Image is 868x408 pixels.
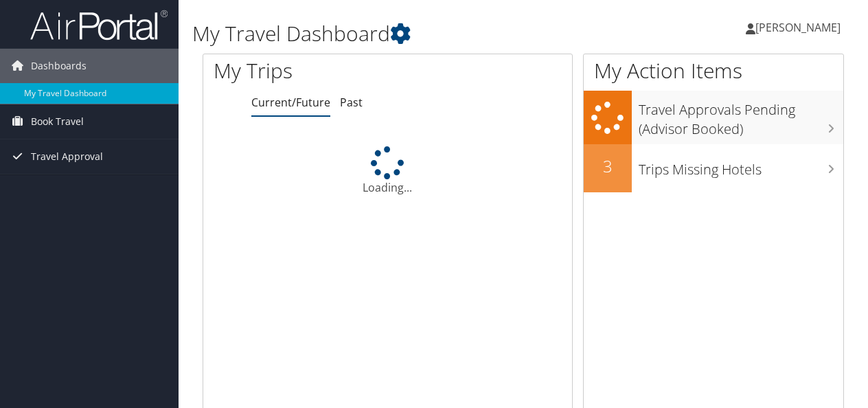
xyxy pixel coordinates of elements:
h1: My Travel Dashboard [192,19,634,48]
a: Past [340,95,363,110]
a: 3Trips Missing Hotels [584,144,843,192]
a: Travel Approvals Pending (Advisor Booked) [584,91,843,144]
h2: 3 [584,155,632,178]
img: airportal-logo.png [30,9,168,41]
span: Travel Approval [31,139,103,174]
span: Book Travel [31,104,84,139]
a: [PERSON_NAME] [746,7,854,48]
span: [PERSON_NAME] [755,20,841,35]
span: Dashboards [31,49,87,83]
h3: Travel Approvals Pending (Advisor Booked) [639,93,843,139]
div: Loading... [203,146,572,196]
h1: My Trips [214,56,408,85]
a: Current/Future [251,95,330,110]
h3: Trips Missing Hotels [639,153,843,179]
h1: My Action Items [584,56,843,85]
